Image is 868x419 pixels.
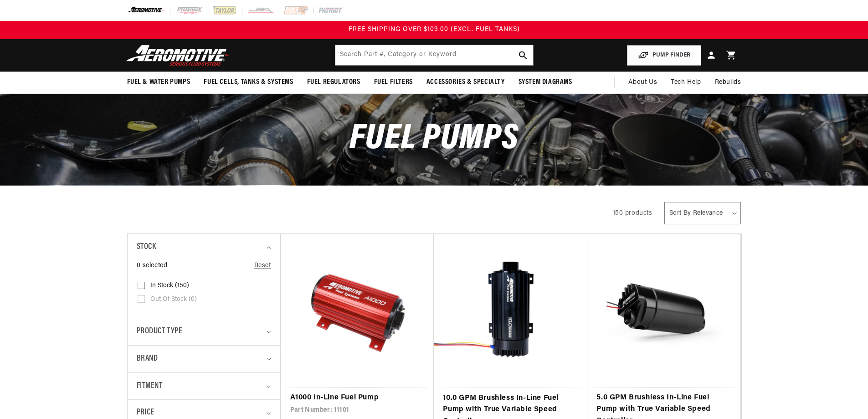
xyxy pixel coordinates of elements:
[150,295,197,304] span: Out of stock (0)
[307,78,360,87] span: Fuel Regulators
[137,380,163,393] span: Fitment
[671,78,701,88] span: Tech Help
[627,45,701,66] button: PUMP FINDER
[137,261,168,271] span: 0 selected
[127,78,190,87] span: Fuel & Water Pumps
[254,261,271,271] a: Reset
[290,392,425,404] a: A1000 In-Line Fuel Pump
[426,78,505,87] span: Accessories & Specialty
[137,234,271,261] summary: Stock (0 selected)
[204,78,293,87] span: Fuel Cells, Tanks & Systems
[513,45,533,65] button: search button
[664,72,708,93] summary: Tech Help
[137,325,183,338] span: Product type
[197,72,300,93] summary: Fuel Cells, Tanks & Systems
[123,45,237,66] img: Aeromotive
[512,72,579,93] summary: System Diagrams
[519,78,572,87] span: System Diagrams
[137,352,158,366] span: Brand
[374,78,413,87] span: Fuel Filters
[708,72,748,93] summary: Rebuilds
[137,346,271,372] summary: Brand (0 selected)
[120,72,197,93] summary: Fuel & Water Pumps
[367,72,420,93] summary: Fuel Filters
[137,241,156,254] span: Stock
[150,282,189,290] span: In stock (150)
[137,407,154,419] span: Price
[137,318,271,345] summary: Product type (0 selected)
[715,78,741,88] span: Rebuilds
[621,72,664,93] a: About Us
[349,26,520,33] span: FREE SHIPPING OVER $109.00 (EXCL. FUEL TANKS)
[335,45,533,65] input: Search by Part Number, Category or Keyword
[349,121,518,157] span: Fuel Pumps
[613,210,652,217] span: 150 products
[300,72,367,93] summary: Fuel Regulators
[628,79,657,86] span: About Us
[420,72,512,93] summary: Accessories & Specialty
[137,373,271,400] summary: Fitment (0 selected)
